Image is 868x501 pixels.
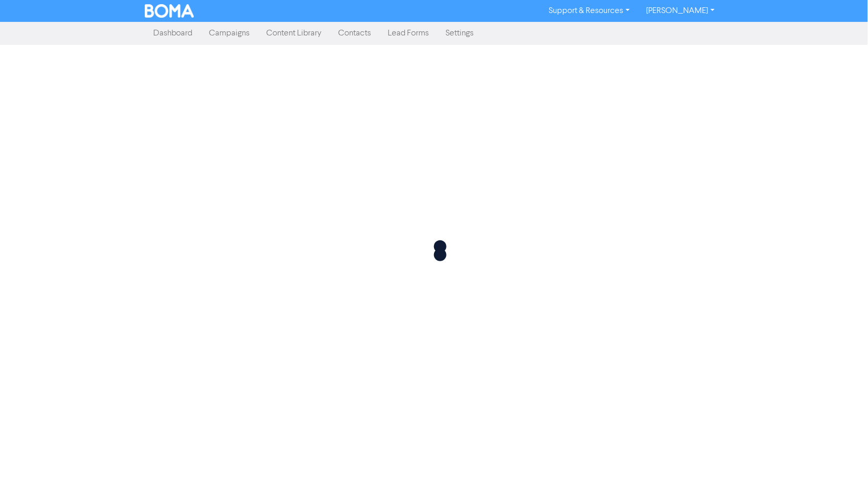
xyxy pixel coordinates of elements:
[638,3,723,19] a: [PERSON_NAME]
[541,3,638,19] a: Support & Resources
[201,23,258,44] a: Campaigns
[816,451,868,501] iframe: Chat Widget
[145,23,201,44] a: Dashboard
[330,23,379,44] a: Contacts
[258,23,330,44] a: Content Library
[145,4,194,18] img: BOMA Logo
[379,23,437,44] a: Lead Forms
[437,23,482,44] a: Settings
